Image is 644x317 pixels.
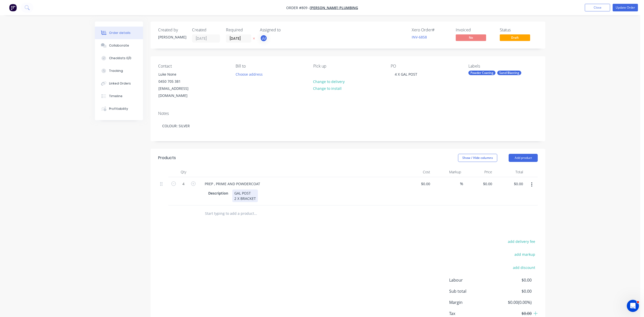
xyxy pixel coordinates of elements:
[109,31,131,35] div: Order details
[109,43,129,48] div: Collaborate
[509,154,538,162] button: Add product
[232,189,258,202] div: GAL POST 2 X BRACKET
[95,77,143,90] button: Linked Orders
[192,28,220,32] div: Created
[412,28,450,32] div: Xero Order #
[505,238,538,245] button: add delivery fee
[412,35,427,39] a: INV-6858
[432,167,463,177] div: Markup
[456,28,494,32] div: Invoiced
[310,78,347,85] button: Change to delivery
[95,102,143,115] button: Profitability
[494,299,532,305] span: $0.00 ( 0.00 %)
[401,167,432,177] div: Cost
[494,277,532,283] span: $0.00
[158,155,176,161] div: Products
[205,208,306,219] input: Start typing to add a product...
[310,5,358,10] a: [PERSON_NAME] Plumbing
[109,94,122,98] div: Timeline
[260,34,267,42] button: JJ
[233,71,265,77] button: Choose address
[9,4,17,11] img: Factory
[109,81,131,86] div: Linked Orders
[95,39,143,52] button: Collaborate
[391,71,421,78] div: 4 X GAL POST
[260,28,310,32] div: Assigned to
[494,288,532,294] span: $0.00
[449,288,494,294] span: Sub total
[109,56,131,60] div: Checklists 0/0
[206,189,230,197] div: Description
[158,111,538,116] div: Notes
[494,167,525,177] div: Total
[158,64,227,69] div: Contact
[468,64,538,69] div: Labels
[168,167,199,177] div: Qty
[158,34,186,40] div: [PERSON_NAME]
[158,85,200,99] div: [EMAIL_ADDRESS][DOMAIN_NAME]
[449,299,494,305] span: Margin
[456,34,486,41] span: No
[460,181,463,187] span: %
[512,251,538,258] button: add markup
[313,64,383,69] div: Pick up
[463,167,494,177] div: Price
[109,107,128,111] div: Profitability
[109,69,123,73] div: Tracking
[449,277,494,283] span: Labour
[510,264,538,271] button: add discount
[95,90,143,102] button: Timeline
[585,4,610,11] button: Close
[286,5,310,10] span: Order #809 -
[494,310,532,316] span: $0.00
[158,28,186,32] div: Created by
[158,71,200,78] div: Luke None
[158,78,200,85] div: 0450 705 381
[201,180,264,187] div: PREP , PRIME AND POWDERCOAT
[449,310,494,316] span: Tax
[236,64,305,69] div: Bill to
[95,65,143,77] button: Tracking
[613,4,638,11] button: Update Order
[95,27,143,39] button: Order details
[154,71,205,99] div: Luke None0450 705 381[EMAIL_ADDRESS][DOMAIN_NAME]
[500,28,538,32] div: Status
[468,71,495,75] div: Powder Coating
[158,118,538,134] div: COLOUR: SILVER
[497,71,521,75] div: Sand Blasting
[310,85,344,92] button: Change to install
[627,300,639,312] iframe: Intercom live chat
[391,64,460,69] div: PO
[226,28,254,32] div: Required
[500,34,530,41] span: Draft
[95,52,143,65] button: Checklists 0/0
[458,154,497,162] button: Show / Hide columns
